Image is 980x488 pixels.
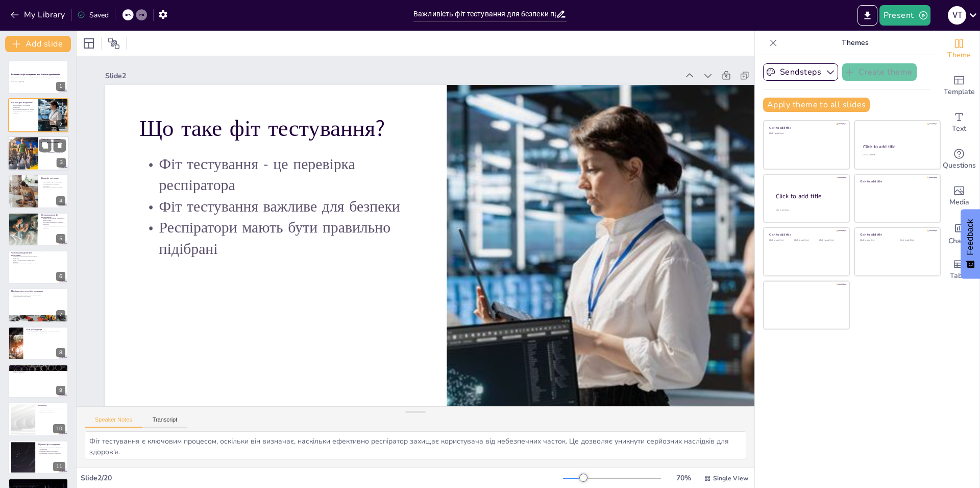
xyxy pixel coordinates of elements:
[11,104,35,108] p: Фіт тестування - це перевірка респіратора
[108,37,120,50] span: Position
[860,179,933,183] div: Click to add title
[41,138,66,144] p: Чому фіт тестування є критично важливим?
[57,158,66,167] div: 3
[41,150,66,152] p: Фіт тестування виявляє проблеми
[11,368,65,370] p: Навчання працівників є критично важливим
[948,236,970,247] span: Charts
[8,402,68,436] div: 10
[11,484,65,486] p: Приклади отруєнь через неправильний підбір
[11,296,65,298] p: Серйозні наслідки для здоров'я
[11,259,38,263] p: Зміни в обличчі можуть вплинути на щільність
[776,209,840,212] div: Click to add body
[947,50,971,61] span: Theme
[26,333,65,335] p: Навчання працівників є критичним
[11,108,35,110] p: Фіт тестування важливе для безпеки
[769,239,792,242] div: Click to add text
[939,67,979,104] div: Add ready made slides
[842,63,917,81] button: Create theme
[769,233,842,237] div: Click to add title
[819,239,842,242] div: Click to add text
[39,139,51,151] button: Duplicate Slide
[857,5,877,26] button: Export to PowerPoint
[794,239,817,242] div: Click to add text
[879,5,930,26] button: Present
[943,160,976,171] span: Questions
[8,440,68,474] div: 11
[8,288,68,322] div: 7
[671,473,696,483] div: 70 %
[11,480,65,483] p: Приклади небезпечних ситуацій
[38,409,65,411] p: Регулярність тестування
[961,209,980,278] button: Feedback - Show survey
[77,10,109,20] div: Saved
[8,327,68,360] div: 8
[11,110,35,113] p: Респіратори мають бути правильно підібрані
[11,101,35,104] p: Що таке фіт тестування?
[85,431,746,459] textarea: Фіт тестування є ключовим процесом, оскільки він визначає, наскільки ефективно респіратор захищає...
[948,5,966,26] button: V T
[11,372,65,374] p: Вплив на здоров'я
[763,63,838,81] button: Sendsteps
[56,348,65,357] div: 8
[950,270,968,282] span: Table
[26,328,65,331] p: Роль роботодавців
[11,292,65,294] p: Відсутність тестування підвищує ризики
[41,177,65,180] p: Види фіт тестування
[56,386,65,395] div: 9
[769,132,842,135] div: Click to add text
[413,7,556,21] input: Insert title
[53,424,65,433] div: 10
[11,294,65,296] p: Небезпечні частки можуть потрапити всередину
[8,60,68,94] div: https://cdn.sendsteps.com/images/logo/sendsteps_logo_white.pnghttps://cdn.sendsteps.com/images/lo...
[863,144,931,150] div: Click to add title
[763,98,870,112] button: Apply theme to all slides
[8,7,69,23] button: My Library
[939,215,979,251] div: Add charts and graphs
[939,251,979,288] div: Add a table
[38,450,65,452] p: Зниження ризиків для здоров'я
[41,152,66,154] p: Захист працівників є пріоритетом
[8,364,68,398] div: 9
[939,178,979,215] div: Add images, graphics, shapes or video
[41,187,65,189] p: Вибір методу залежить від умов
[56,310,65,319] div: 7
[713,474,748,482] span: Single View
[26,335,65,337] p: Контроль за фіт тестуванням
[8,136,69,171] div: https://cdn.sendsteps.com/images/logo/sendsteps_logo_white.pnghttps://cdn.sendsteps.com/images/lo...
[939,141,979,178] div: Get real-time input from your audience
[56,196,65,205] div: 4
[948,6,966,25] div: V T
[11,290,65,293] p: Наслідки відсутності фіт тестування
[85,416,142,428] button: Speaker Notes
[11,77,65,81] p: Ця презентація розглядає значення фіт тестування респіратора для забезпечення безпеки працівників...
[11,482,65,484] p: Відсутність фіт тестування призводить до небезпеки
[776,192,841,201] div: Click to add title
[56,234,65,243] div: 5
[11,263,38,267] p: Новий тип респіратора потребує тестування
[939,104,979,141] div: Add text boxes
[952,123,966,134] span: Text
[949,197,969,208] span: Media
[860,233,933,237] div: Click to add title
[8,213,68,246] div: https://cdn.sendsteps.com/images/logo/sendsteps_logo_white.pnghttps://cdn.sendsteps.com/images/lo...
[38,443,65,446] p: Переваги фіт тестування
[41,181,65,183] p: Два основні види фіт тестування
[8,250,68,284] div: https://cdn.sendsteps.com/images/logo/sendsteps_logo_white.pnghttps://cdn.sendsteps.com/images/lo...
[56,272,65,281] div: 6
[38,410,65,412] p: Навчання та контроль
[38,404,65,407] p: Висновки
[769,126,842,130] div: Click to add title
[56,120,65,129] div: 2
[81,35,97,52] div: Layout
[41,225,65,228] p: Аналіз результатів допомагає виявити проблеми
[11,255,38,259] p: Рекомендується проводити фіт тестування раз на рік
[41,214,65,219] p: Як проводиться фіт тестування?
[781,31,928,55] p: Themes
[8,98,68,132] div: https://cdn.sendsteps.com/images/logo/sendsteps_logo_white.pnghttps://cdn.sendsteps.com/images/lo...
[11,81,65,83] p: Generated with [URL]
[900,239,932,242] div: Click to add text
[5,36,71,52] button: Add slide
[11,366,65,369] p: Важливість навчання
[142,416,188,428] button: Transcript
[41,183,65,187] p: Кваліфікаційне та кількісне тестування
